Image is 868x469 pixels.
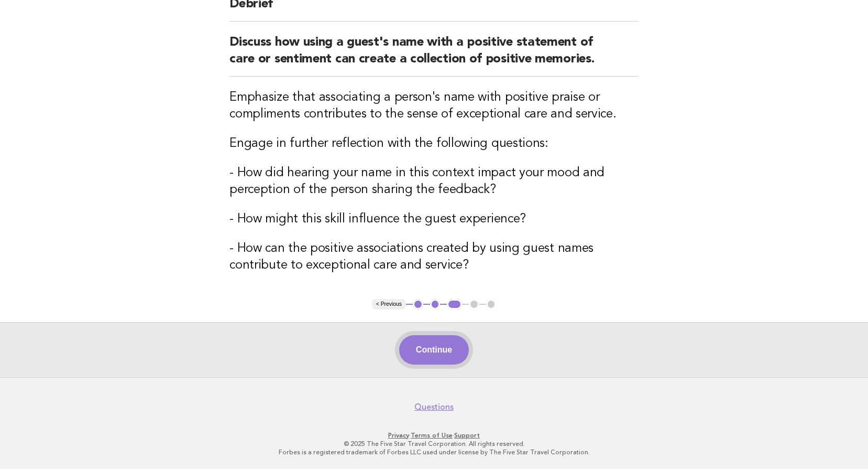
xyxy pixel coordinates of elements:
h3: - How did hearing your name in this context impact your mood and perception of the person sharing... [229,165,639,198]
a: Terms of Use [411,432,453,439]
a: Support [454,432,480,439]
h3: - How can the positive associations created by using guest names contribute to exceptional care a... [229,240,639,274]
a: Privacy [388,432,409,439]
h3: - How might this skill influence the guest experience? [229,211,639,228]
button: 2 [430,299,441,310]
button: 3 [447,299,462,310]
h2: Discuss how using a guest's name with a positive statement of care or sentiment can create a coll... [229,34,639,77]
h3: Emphasize that associating a person's name with positive praise or compliments contributes to the... [229,89,639,123]
button: Continue [399,335,469,365]
h3: Engage in further reflection with the following questions: [229,135,639,152]
p: © 2025 The Five Star Travel Corporation. All rights reserved. [114,440,755,448]
p: · · [114,431,755,440]
p: Forbes is a registered trademark of Forbes LLC used under license by The Five Star Travel Corpora... [114,448,755,456]
a: Questions [414,402,454,412]
button: 1 [413,299,423,310]
button: < Previous [372,299,406,310]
